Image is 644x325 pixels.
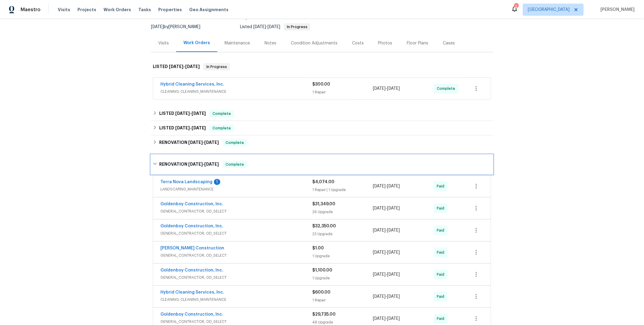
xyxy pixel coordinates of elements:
a: Goldenboy Construction, Inc. [160,312,223,317]
a: Goldenboy Construction, Inc. [160,202,223,206]
span: - [373,183,400,189]
div: LISTED [DATE]-[DATE]Complete [151,106,493,121]
div: Maintenance [225,40,250,46]
span: $29,735.00 [312,312,336,317]
span: $4,074.00 [312,180,334,184]
div: LISTED [DATE]-[DATE]Complete [151,121,493,135]
span: [DATE] [387,184,400,188]
div: Notes [264,40,276,46]
span: - [373,86,400,92]
div: Work Orders [183,40,210,46]
div: 1 Repair [312,297,373,303]
a: [PERSON_NAME] Construction [160,246,224,250]
span: [DATE] [188,162,203,166]
span: In Progress [204,64,229,70]
a: Hybrid Cleaning Services, Inc. [160,82,224,86]
span: [DATE] [268,25,280,29]
a: Terra Nova Landscaping [160,180,212,184]
span: GENERAL_CONTRACTOR, OD_SELECT [160,319,312,325]
span: [GEOGRAPHIC_DATA] [528,7,570,13]
span: Paid [437,183,447,189]
a: Goldenboy Construction, Inc. [160,224,223,228]
span: [DATE] [169,64,183,69]
span: [DATE] [387,294,400,299]
div: LISTED [DATE]-[DATE]In Progress [151,57,493,76]
div: Cases [443,40,455,46]
span: [DATE] [151,25,164,29]
span: Paid [437,271,447,278]
div: RENOVATION [DATE]-[DATE]Complete [151,155,493,174]
div: RENOVATION [DATE]-[DATE]Complete [151,135,493,150]
span: LANDSCAPING_MAINTENANCE [160,186,312,192]
div: 1 Upgrade [312,275,373,281]
span: - [169,64,200,69]
span: Paid [437,316,447,322]
span: Complete [223,161,247,167]
span: GENERAL_CONTRACTOR, OD_SELECT [160,208,312,214]
span: [DATE] [192,126,206,130]
span: Geo Assignments [189,7,228,13]
span: [DATE] [387,86,400,91]
span: [DATE] [373,317,386,321]
span: [DATE] [175,111,190,115]
span: [DATE] [373,206,386,210]
div: by [PERSON_NAME] [151,23,208,31]
span: [DATE] [205,140,219,145]
span: Complete [210,125,234,131]
span: [DATE] [387,272,400,277]
span: GENERAL_CONTRACTOR, OD_SELECT [160,230,312,236]
h6: LISTED [159,110,206,117]
h6: RENOVATION [159,139,219,146]
span: [DATE] [188,140,203,145]
span: Tasks [138,8,151,12]
span: - [373,249,400,255]
span: Visits [58,7,70,13]
span: - [253,25,280,29]
span: - [373,227,400,233]
span: [DATE] [387,206,400,210]
span: CLEANING, CLEANING_MAINTENANCE [160,89,312,95]
span: Listed [240,25,310,29]
span: [PERSON_NAME] [598,7,635,13]
span: - [373,271,400,278]
span: [DATE] [387,250,400,255]
span: [DATE] [373,250,386,255]
span: Paid [437,205,447,211]
span: - [373,205,400,211]
span: Maestro [21,7,41,13]
span: Paid [437,249,447,255]
span: Work Orders [103,7,131,13]
h6: RENOVATION [159,161,219,168]
h6: LISTED [159,125,206,132]
div: Condition Adjustments [291,40,337,46]
span: [DATE] [192,111,206,115]
span: [DATE] [387,228,400,232]
div: Costs [352,40,364,46]
span: $600.00 [312,290,330,294]
a: Goldenboy Construction, Inc. [160,268,223,272]
div: 1 Repair | 1 Upgrade [312,187,373,193]
span: Complete [210,111,234,117]
span: [DATE] [373,228,386,232]
span: - [188,140,219,145]
span: $300.00 [312,82,330,86]
span: [DATE] [373,294,386,299]
div: Visits [158,40,169,46]
span: $32,350.00 [312,224,336,228]
div: 23 Upgrade [312,231,373,237]
span: - [373,316,400,322]
span: $1.00 [312,246,324,250]
span: Properties [158,7,182,13]
span: [DATE] [175,126,190,130]
h6: LISTED [153,63,200,70]
span: [DATE] [185,64,200,69]
span: GENERAL_CONTRACTOR, OD_SELECT [160,275,312,281]
span: $31,349.00 [312,202,335,206]
div: 1 Repair [312,89,373,95]
div: 1 Upgrade [312,253,373,259]
span: [DATE] [253,25,266,29]
span: - [175,126,206,130]
span: GENERAL_CONTRACTOR, OD_SELECT [160,252,312,258]
span: Paid [437,294,447,300]
span: - [175,111,206,115]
